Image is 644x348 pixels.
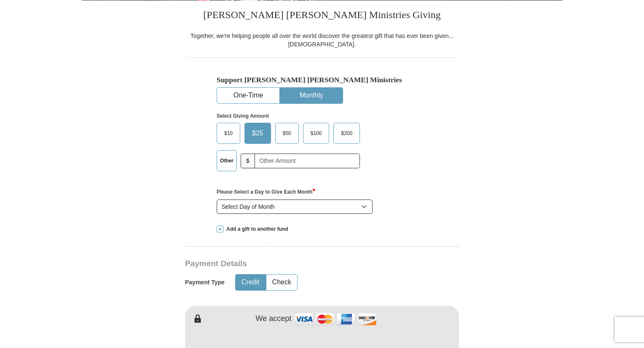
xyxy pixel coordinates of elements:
span: $50 [279,127,295,140]
h3: Payment Details [185,259,400,269]
span: $10 [220,127,237,140]
img: credit cards accepted [293,310,378,328]
strong: Select Giving Amount [217,113,269,119]
button: Credit [236,275,266,290]
label: Other [217,151,236,171]
input: Other Amount [255,154,360,168]
strong: Please Select a Day to Give Each Month [217,189,315,195]
h5: Payment Type [185,279,225,286]
span: $100 [306,127,326,140]
h3: [PERSON_NAME] [PERSON_NAME] Ministries Giving [185,0,459,32]
span: $ [241,154,255,168]
h5: Support [PERSON_NAME] [PERSON_NAME] Ministries [217,76,427,84]
div: Together, we're helping people all over the world discover the greatest gift that has ever been g... [185,32,459,49]
h4: We accept [256,314,292,324]
span: Add a gift to another fund [223,226,288,233]
span: $200 [337,127,357,140]
button: Monthly [280,88,343,103]
button: One-Time [217,88,279,103]
span: $25 [248,127,268,140]
button: Check [266,275,297,290]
